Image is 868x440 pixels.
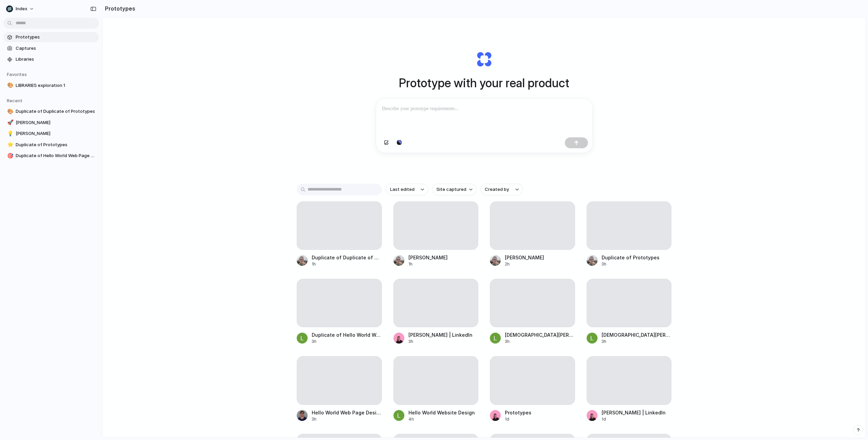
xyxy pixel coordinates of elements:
[490,201,575,267] a: [PERSON_NAME]2h
[490,356,575,422] a: Prototypes1d
[408,338,472,345] div: 3h
[490,279,575,345] a: [DEMOGRAPHIC_DATA][PERSON_NAME]3h
[505,409,531,416] div: Prototypes
[312,416,382,422] div: 3h
[602,338,672,345] div: 3h
[312,409,382,416] div: Hello World Web Page Design
[505,338,575,345] div: 3h
[408,261,448,267] div: 1h
[7,130,12,138] div: 💡
[587,201,672,267] a: Duplicate of Prototypes3h
[16,82,96,89] span: LIBRARIES exploration 1
[16,130,96,137] span: [PERSON_NAME]
[393,279,479,345] a: [PERSON_NAME] | LinkedIn3h
[312,338,382,345] div: 3h
[399,74,569,92] h1: Prototype with your real product
[3,54,99,64] a: Libraries
[408,409,475,416] div: Hello World Website Design
[6,119,13,126] button: 🚀
[7,81,12,89] div: 🎨
[3,3,38,14] button: Index
[3,151,99,161] a: 🎯Duplicate of Hello World Web Page Design
[16,108,96,115] span: Duplicate of Duplicate of Prototypes
[3,32,99,42] a: Prototypes
[312,331,382,338] div: Duplicate of Hello World Web Page Design
[505,416,531,422] div: 1d
[297,201,382,267] a: Duplicate of Duplicate of Prototypes1h
[6,152,13,159] button: 🎯
[312,254,382,261] div: Duplicate of Duplicate of Prototypes
[602,409,666,416] div: [PERSON_NAME] | LinkedIn
[408,416,475,422] div: 4h
[7,108,12,116] div: 🎨
[505,331,575,338] div: [DEMOGRAPHIC_DATA][PERSON_NAME]
[6,130,13,137] button: 💡
[602,254,660,261] div: Duplicate of Prototypes
[6,141,13,148] button: ⭐
[16,119,96,126] span: [PERSON_NAME]
[390,186,415,193] span: Last edited
[3,106,99,117] a: 🎨Duplicate of Duplicate of Prototypes
[6,108,13,115] button: 🎨
[602,331,672,338] div: [DEMOGRAPHIC_DATA][PERSON_NAME]
[393,356,479,422] a: Hello World Website Design4h
[102,4,135,13] h2: Prototypes
[485,186,509,193] span: Created by
[505,261,544,267] div: 2h
[3,80,99,91] a: 🎨LIBRARIES exploration 1
[602,416,666,422] div: 1d
[16,5,27,12] span: Index
[602,261,660,267] div: 3h
[312,261,382,267] div: 1h
[432,184,477,195] button: Site captured
[16,34,96,41] span: Prototypes
[481,184,523,195] button: Created by
[16,56,96,63] span: Libraries
[7,98,22,103] span: Recent
[7,141,12,149] div: ⭐
[408,331,472,338] div: [PERSON_NAME] | LinkedIn
[16,152,96,159] span: Duplicate of Hello World Web Page Design
[3,140,99,150] a: ⭐Duplicate of Prototypes
[6,82,13,89] button: 🎨
[7,72,27,77] span: Favorites
[7,119,12,126] div: 🚀
[3,118,99,128] a: 🚀[PERSON_NAME]
[3,128,99,139] a: 💡[PERSON_NAME]
[436,186,466,193] span: Site captured
[408,254,448,261] div: [PERSON_NAME]
[393,201,479,267] a: [PERSON_NAME]1h
[587,356,672,422] a: [PERSON_NAME] | LinkedIn1d
[7,152,12,160] div: 🎯
[386,184,428,195] button: Last edited
[587,279,672,345] a: [DEMOGRAPHIC_DATA][PERSON_NAME]3h
[16,45,96,52] span: Captures
[297,356,382,422] a: Hello World Web Page Design3h
[16,141,96,148] span: Duplicate of Prototypes
[297,279,382,345] a: Duplicate of Hello World Web Page Design3h
[505,254,544,261] div: [PERSON_NAME]
[3,43,99,54] a: Captures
